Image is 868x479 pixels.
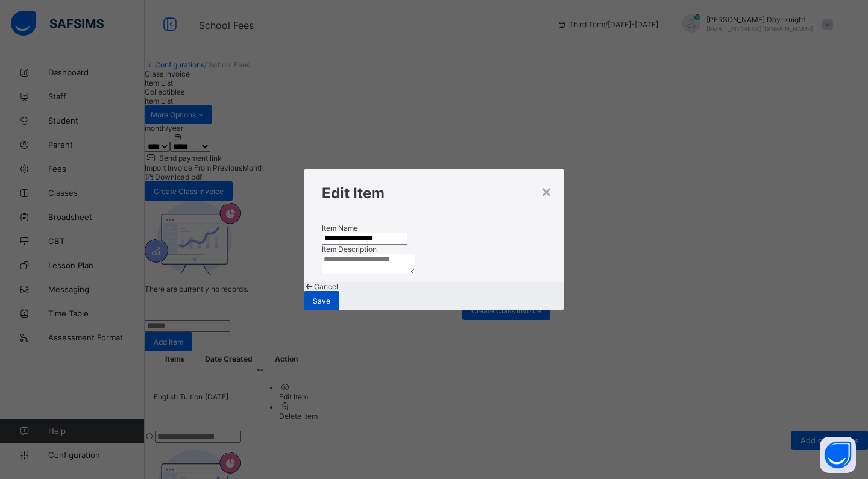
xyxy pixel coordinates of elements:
label: Item Name [322,224,358,233]
button: Open asap [820,437,856,473]
span: Cancel [314,282,338,291]
label: Item Description [322,245,377,254]
div: × [541,181,552,201]
h1: Edit Item [322,184,546,202]
span: Save [313,296,330,305]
